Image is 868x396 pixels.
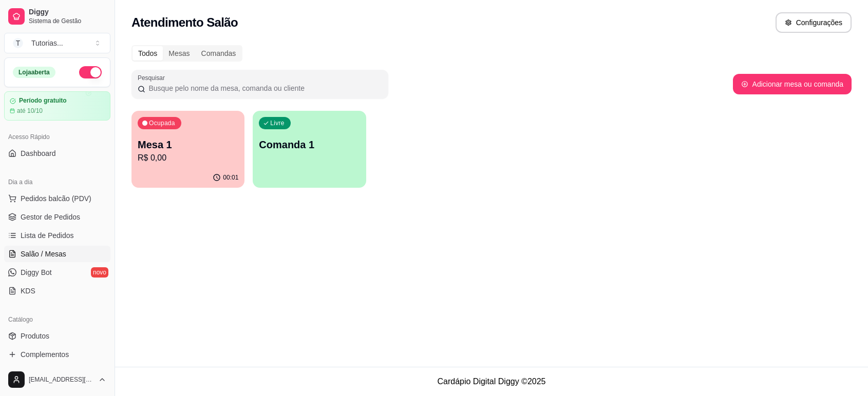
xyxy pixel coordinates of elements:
[4,4,110,29] a: DiggySistema de Gestão
[776,12,852,33] button: Configurações
[21,349,69,360] span: Complementos
[31,38,63,48] div: Tutorias ...
[21,286,35,296] span: KDS
[131,111,244,188] button: OcupadaMesa 1R$ 0,0000:01
[21,267,52,278] span: Diggy Bot
[138,73,168,82] label: Pesquisar
[4,311,110,328] div: Catálogo
[733,74,852,94] button: Adicionar mesa ou comanda
[4,129,110,145] div: Acesso Rápido
[21,331,49,341] span: Produtos
[4,367,110,392] button: [EMAIL_ADDRESS][DOMAIN_NAME]
[115,367,868,396] footer: Cardápio Digital Diggy © 2025
[13,67,55,78] div: Loja aberta
[4,246,110,262] a: Salão / Mesas
[138,152,238,164] p: R$ 0,00
[4,227,110,244] a: Lista de Pedidos
[253,111,366,188] button: LivreComanda 1
[138,137,238,152] p: Mesa 1
[163,46,195,61] div: Mesas
[4,91,110,121] a: Período gratuitoaté 10/10
[21,249,66,259] span: Salão / Mesas
[196,46,242,61] div: Comandas
[131,14,238,31] h2: Atendimento Salão
[29,17,106,25] span: Sistema de Gestão
[4,174,110,190] div: Dia a dia
[4,346,110,363] a: Complementos
[21,230,74,241] span: Lista de Pedidos
[4,33,110,53] button: Select a team
[17,107,43,115] article: até 10/10
[29,8,106,17] span: Diggy
[4,264,110,281] a: Diggy Botnovo
[259,137,360,152] p: Comanda 1
[19,97,67,105] article: Período gratuito
[4,283,110,299] a: KDS
[4,209,110,225] a: Gestor de Pedidos
[133,46,163,61] div: Todos
[4,328,110,344] a: Produtos
[4,190,110,207] button: Pedidos balcão (PDV)
[21,212,80,222] span: Gestor de Pedidos
[21,193,91,204] span: Pedidos balcão (PDV)
[13,38,23,48] span: T
[223,173,238,182] p: 00:01
[29,375,94,384] span: [EMAIL_ADDRESS][DOMAIN_NAME]
[270,119,285,127] p: Livre
[4,145,110,162] a: Dashboard
[21,148,56,159] span: Dashboard
[79,66,102,78] button: Alterar Status
[149,119,175,127] p: Ocupada
[145,83,382,93] input: Pesquisar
